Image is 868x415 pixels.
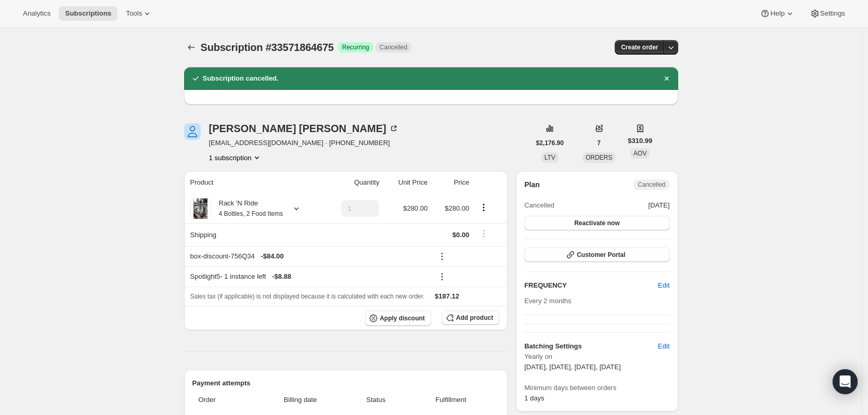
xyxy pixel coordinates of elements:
[184,40,199,55] button: Subscriptions
[322,171,382,194] th: Quantity
[409,395,493,405] span: Fulfillment
[833,369,858,394] div: Open Intercom Messenger
[586,154,612,161] span: ORDERS
[203,73,279,84] h2: Subscription cancelled.
[17,6,57,21] button: Analytics
[524,341,658,352] h6: Batching Settings
[382,171,431,194] th: Unit Price
[456,314,493,322] span: Add product
[524,383,669,393] span: Minimum days between orders
[638,180,665,189] span: Cancelled
[524,363,620,371] span: [DATE], [DATE], [DATE], [DATE]
[475,202,492,213] button: Product actions
[209,123,399,134] div: [PERSON_NAME] [PERSON_NAME]
[591,136,607,150] button: 7
[659,71,674,86] button: Dismiss notification
[530,136,570,150] button: $2,176.90
[435,292,459,300] span: $187.12
[621,43,658,51] span: Create order
[524,200,554,211] span: Cancelled
[524,394,544,402] span: 1 days
[209,138,399,148] span: [EMAIL_ADDRESS][DOMAIN_NAME] · [PHONE_NUMBER]
[649,200,670,211] span: [DATE]
[445,204,469,212] span: $280.00
[524,248,669,262] button: Customer Portal
[184,123,201,140] span: Donald Buxton
[120,6,159,21] button: Tools
[380,43,407,51] span: Cancelled
[615,40,664,55] button: Create order
[577,251,625,259] span: Customer Portal
[190,251,428,262] div: box-discount-756Q34
[380,314,425,322] span: Apply discount
[652,338,676,355] button: Edit
[431,171,472,194] th: Price
[658,280,669,291] span: Edit
[536,139,564,147] span: $2,176.90
[574,219,619,227] span: Reactivate now
[452,231,470,239] span: $0.00
[524,179,540,190] h2: Plan
[201,42,334,53] span: Subscription #33571864675
[545,154,555,161] span: LTV
[475,228,492,239] button: Shipping actions
[261,251,283,262] span: - $84.00
[754,6,801,21] button: Help
[65,9,111,18] span: Subscriptions
[524,280,658,291] h2: FREQUENCY
[349,395,403,405] span: Status
[219,210,283,217] small: 4 Bottles, 2 Food Items
[190,293,425,300] span: Sales tax (if applicable) is not displayed because it is calculated with each new order.
[628,136,652,146] span: $310.99
[804,6,851,21] button: Settings
[126,9,142,18] span: Tools
[524,352,669,362] span: Yearly on
[184,171,323,194] th: Product
[365,310,431,326] button: Apply discount
[184,223,323,246] th: Shipping
[190,271,428,282] div: Spotlight5 - 1 instance left
[524,297,571,305] span: Every 2 months
[442,310,499,325] button: Add product
[403,204,427,212] span: $280.00
[272,271,291,282] span: - $8.88
[192,378,500,388] h2: Payment attempts
[597,139,601,147] span: 7
[770,9,784,18] span: Help
[658,341,669,352] span: Edit
[633,150,646,157] span: AOV
[211,198,283,219] div: Rack 'N Ride
[820,9,845,18] span: Settings
[23,9,50,18] span: Analytics
[652,277,676,294] button: Edit
[257,395,343,405] span: Billing date
[192,388,255,411] th: Order
[209,152,262,163] button: Product actions
[59,6,118,21] button: Subscriptions
[524,216,669,230] button: Reactivate now
[342,43,369,51] span: Recurring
